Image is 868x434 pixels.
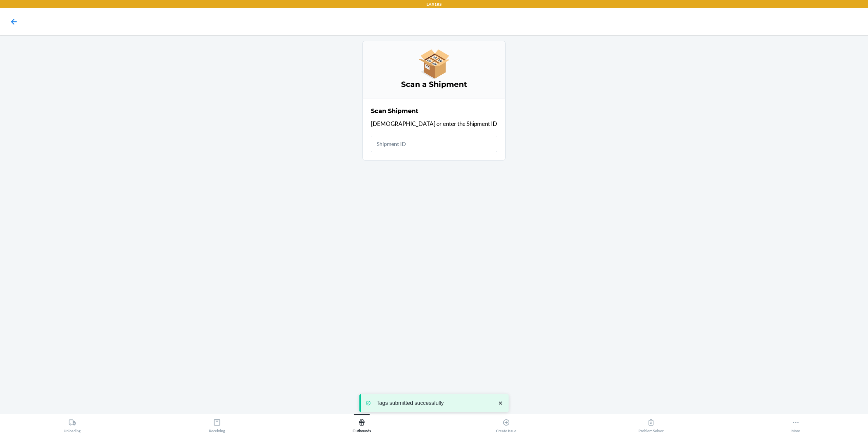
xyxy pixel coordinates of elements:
[376,400,490,407] p: Tags submitted successfully
[145,414,290,433] button: Receiving
[371,119,497,128] p: [DEMOGRAPHIC_DATA] or enter the Shipment ID
[371,107,418,115] h2: Scan Shipment
[289,414,434,433] button: Outbounds
[579,414,724,433] button: Problem Solver
[371,79,497,90] h3: Scan a Shipment
[427,1,441,7] p: LAX1RS
[64,416,81,433] div: Unloading
[371,136,497,152] input: Shipment ID
[791,416,800,433] div: More
[209,416,225,433] div: Receiving
[497,400,504,407] svg: close toast
[723,414,868,433] button: More
[638,416,664,433] div: Problem Solver
[353,416,371,433] div: Outbounds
